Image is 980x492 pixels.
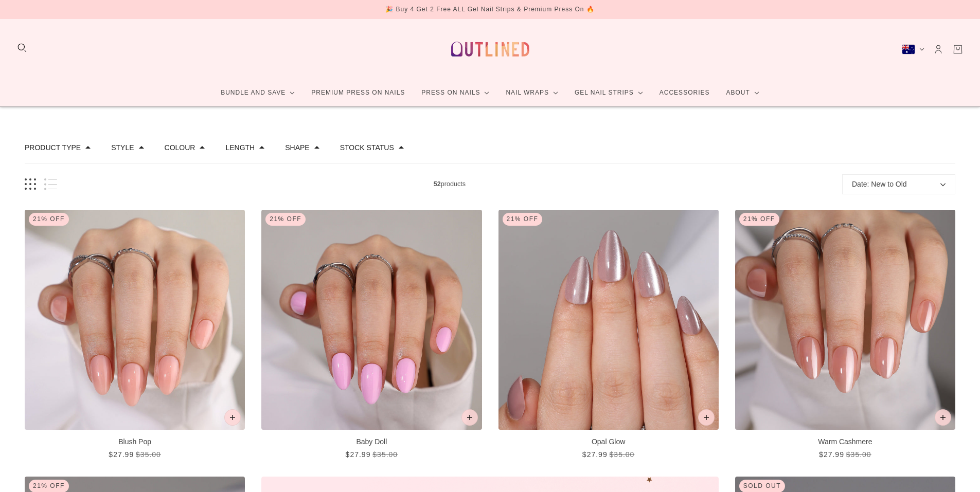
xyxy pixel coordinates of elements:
span: $35.00 [372,450,398,459]
span: $35.00 [610,450,635,459]
button: Filter by Stock status [340,144,394,151]
a: Press On Nails [413,79,497,106]
div: 21% Off [739,213,779,226]
span: $27.99 [346,450,371,459]
b: 52 [434,180,441,188]
a: Blush Pop [25,210,245,460]
span: $27.99 [582,450,608,459]
div: 21% Off [265,213,306,226]
a: Premium Press On Nails [303,79,413,106]
p: Opal Glow [498,436,719,447]
button: Add to cart [224,409,241,426]
button: Filter by Style [111,144,134,151]
a: Account [933,44,944,55]
button: Date: New to Old [842,174,955,194]
button: List view [44,178,57,190]
button: Add to cart [935,409,951,426]
div: 21% Off [503,213,543,226]
button: Filter by Colour [165,144,195,151]
span: $27.99 [819,450,844,459]
p: Warm Cashmere [735,436,955,447]
div: 🎉 Buy 4 Get 2 Free ALL Gel Nail Strips & Premium Press On 🔥 [385,4,595,15]
a: About [718,79,767,106]
a: Opal Glow [498,210,719,460]
span: $35.00 [846,450,871,459]
p: Blush Pop [25,436,245,447]
a: Accessories [651,79,718,106]
a: Outlined [445,27,536,71]
a: Cart [952,44,964,55]
span: $27.99 [109,450,134,459]
a: Warm Cashmere [735,210,955,460]
button: Filter by Shape [285,144,309,151]
button: Add to cart [698,409,715,426]
button: Filter by Length [225,144,255,151]
button: Australia [902,44,924,54]
button: Grid view [25,178,36,190]
a: Baby Doll [261,210,482,460]
a: Gel Nail Strips [566,79,651,106]
button: Add to cart [461,409,478,426]
button: Search [16,42,28,53]
div: 21% Off [29,213,69,226]
span: products [57,179,842,190]
button: Filter by Product type [25,144,81,151]
p: Baby Doll [261,436,482,447]
span: $35.00 [136,450,161,459]
a: Nail Wraps [497,79,566,106]
a: Bundle and Save [212,79,303,106]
